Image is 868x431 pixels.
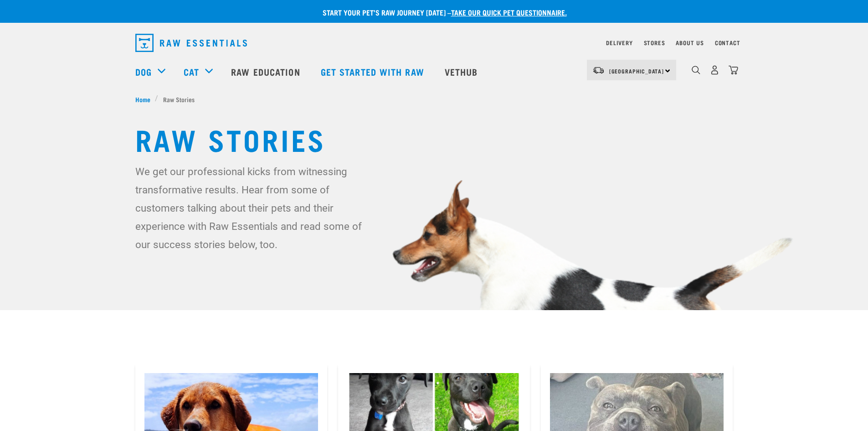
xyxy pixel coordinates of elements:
a: Cat [184,65,199,78]
img: Raw Essentials Logo [135,34,247,52]
h1: Raw Stories [135,122,733,155]
span: Home [135,94,150,104]
a: Raw Education [222,53,311,90]
img: home-icon@2x.png [729,65,738,75]
img: home-icon-1@2x.png [692,66,700,74]
a: Dog [135,65,152,78]
a: Stores [644,41,665,44]
img: van-moving.png [592,66,605,74]
a: Get started with Raw [312,53,436,90]
span: [GEOGRAPHIC_DATA] [609,69,664,73]
nav: dropdown navigation [128,30,740,56]
nav: breadcrumbs [135,94,733,104]
a: About Us [676,41,704,44]
p: We get our professional kicks from witnessing transformative results. Hear from some of customers... [135,162,375,254]
img: user.png [710,65,719,75]
a: Contact [715,41,740,44]
a: Home [135,94,155,104]
a: take our quick pet questionnaire. [451,10,567,14]
a: Vethub [436,53,489,90]
a: Delivery [606,41,632,44]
